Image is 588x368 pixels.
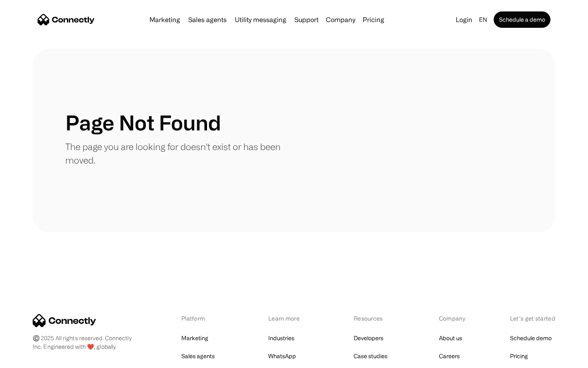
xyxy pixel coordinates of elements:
[510,332,552,344] a: Schedule demo
[16,354,49,365] ul: Language list
[181,350,215,362] a: Sales agents
[359,16,388,23] a: Pricing
[146,16,183,23] a: Marketing
[65,110,221,135] h1: Page Not Found
[268,350,296,362] a: WhatsApp
[354,350,388,362] a: Case studies
[439,332,462,344] a: About us
[439,350,460,362] a: Careers
[354,314,396,323] div: Resources
[181,314,226,323] div: Platform
[268,332,294,344] a: Industries
[232,16,290,23] a: Utility messaging
[510,314,555,323] div: Let’s get started
[494,11,550,28] a: Schedule a demo
[291,16,322,23] a: Support
[326,14,355,25] div: Company
[476,14,492,25] div: en
[65,140,294,167] p: The page you are looking for doesn't exist or has been moved.
[185,16,230,23] a: Sales agents
[38,13,95,26] a: home
[181,332,208,344] a: Marketing
[510,350,528,362] a: Pricing
[8,353,49,365] aside: Language selected: English
[479,14,487,25] div: en
[268,314,311,323] div: Learn more
[323,14,358,25] div: Company
[354,332,383,344] a: Developers
[452,14,476,25] a: Login
[439,314,468,323] div: Company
